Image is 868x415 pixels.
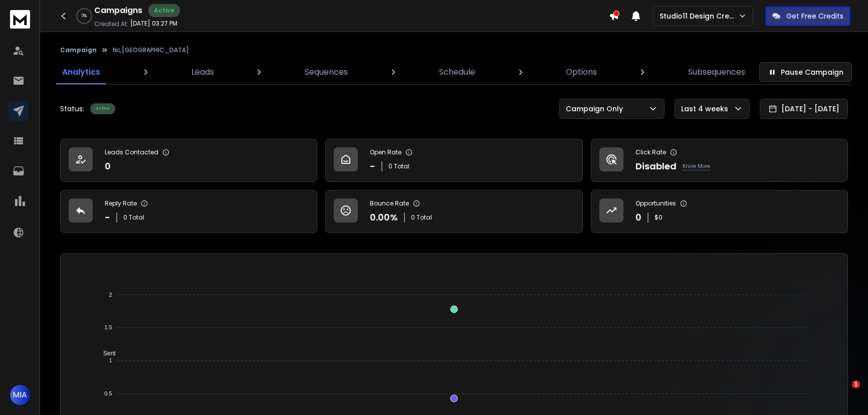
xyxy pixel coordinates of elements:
a: Subsequences [682,60,751,84]
a: Schedule [433,60,481,84]
p: [DATE] 03:27 PM [130,20,177,28]
p: Analytics [62,66,100,78]
div: Active [90,103,115,114]
button: Campaign [60,46,97,54]
p: Options [566,66,597,78]
a: Analytics [56,60,106,84]
button: MIA [10,385,30,405]
a: Reply Rate-0 Total [60,190,317,233]
a: Leads Contacted0 [60,139,317,182]
a: Sequences [299,60,354,84]
a: Leads [185,60,220,84]
p: Status: [60,104,84,114]
p: Campaign Only [566,104,627,114]
p: 0 Total [123,214,144,222]
p: 0 Total [411,214,432,222]
button: [DATE] - [DATE] [760,99,848,119]
a: Options [560,60,603,84]
button: Pause Campaign [759,62,852,82]
p: Click Rate [635,148,666,156]
p: Get Free Credits [786,11,843,21]
p: Sequences [305,66,348,78]
p: Nc,[GEOGRAPHIC_DATA] [113,46,189,54]
p: Open Rate [370,148,401,156]
p: Disabled [635,159,677,173]
p: Last 4 weeks [681,104,732,114]
a: Opportunities0$0 [591,190,848,233]
p: 0.00 % [370,211,398,225]
a: Open Rate-0 Total [325,139,582,182]
tspan: 1 [109,357,112,363]
a: Bounce Rate0.00%0 Total [325,190,582,233]
p: $ 0 [655,214,663,222]
a: Click RateDisabledKnow More [591,139,848,182]
p: - [105,211,110,225]
img: logo [10,10,30,29]
h1: Campaigns [94,5,142,17]
p: Opportunities [635,199,676,207]
p: 0 [105,159,111,173]
p: Reply Rate [105,199,137,207]
p: Created At: [94,20,128,28]
p: Subsequences [688,66,745,78]
div: Active [148,4,180,17]
p: Leads Contacted [105,148,158,156]
tspan: 2 [109,292,112,298]
tspan: 1.5 [104,325,112,331]
p: Leads [191,66,214,78]
iframe: Intercom live chat [831,380,855,404]
p: 0 [635,211,641,225]
span: Sent [96,350,116,357]
p: Know More [683,162,710,170]
tspan: 0.5 [104,390,112,396]
p: Bounce Rate [370,199,409,207]
p: 0 % [82,13,87,19]
button: Get Free Credits [765,6,850,26]
p: Studio11 Design Creative [660,11,738,21]
p: - [370,159,375,173]
p: Schedule [439,66,475,78]
span: 1 [852,380,860,388]
p: 0 Total [388,162,409,170]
